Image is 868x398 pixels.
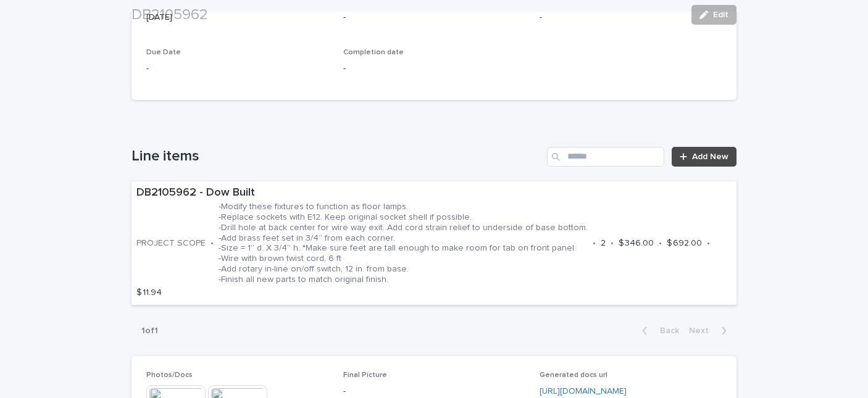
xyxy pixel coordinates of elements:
[632,325,684,336] button: Back
[131,6,208,24] h2: DB2105962
[691,5,737,25] button: Edit
[136,186,732,200] p: DB2105962 - Dow Built
[547,147,664,167] input: Search
[131,181,737,306] a: DB2105962 - Dow BuiltPROJECT SCOPE•-Modify these fixtures to function as floor lamps. -Replace so...
[136,288,162,298] p: $ 11.94
[131,147,542,165] h1: Line items
[211,238,214,249] p: •
[540,371,607,379] span: Generated docs url
[136,238,206,249] p: PROJECT SCOPE
[689,326,716,335] span: Next
[672,147,737,167] a: Add New
[146,371,193,379] span: Photos/Docs
[653,326,679,335] span: Back
[219,202,588,284] p: -Modify these fixtures to function as floor lamps. -Replace sockets with E12. Keep original socke...
[146,49,181,56] span: Due Date
[659,238,662,249] p: •
[707,238,710,249] p: •
[619,238,654,249] p: $ 346.00
[131,316,168,346] p: 1 of 1
[611,238,614,249] p: •
[667,238,702,249] p: $ 692.00
[601,238,606,249] p: 2
[343,385,525,398] p: -
[692,152,728,161] span: Add New
[343,49,404,56] span: Completion date
[343,62,525,75] p: -
[684,325,737,336] button: Next
[540,387,627,396] a: [URL][DOMAIN_NAME]
[343,371,387,379] span: Final Picture
[713,10,728,19] span: Edit
[146,62,328,75] p: -
[593,238,596,249] p: •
